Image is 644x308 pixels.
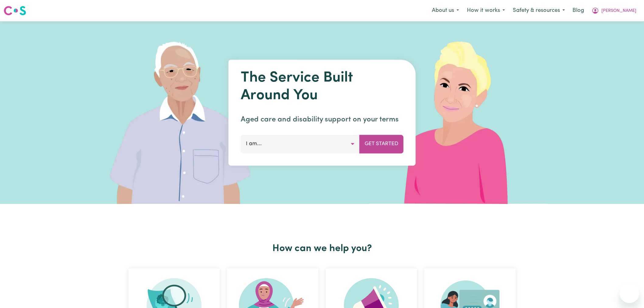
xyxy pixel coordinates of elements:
[509,4,569,17] button: Safety & resources
[241,114,404,125] p: Aged care and disability support on your terms
[241,135,360,153] button: I am...
[241,69,404,104] h1: The Service Built Around You
[359,135,404,153] button: Get Started
[463,4,509,17] button: How it works
[569,4,588,17] a: Blog
[588,4,640,17] button: My Account
[620,284,639,303] iframe: Button to launch messaging window
[4,5,26,16] img: Careseekers logo
[601,8,636,14] span: [PERSON_NAME]
[428,4,463,17] button: About us
[4,4,26,18] a: Careseekers logo
[125,243,519,254] h2: How can we help you?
